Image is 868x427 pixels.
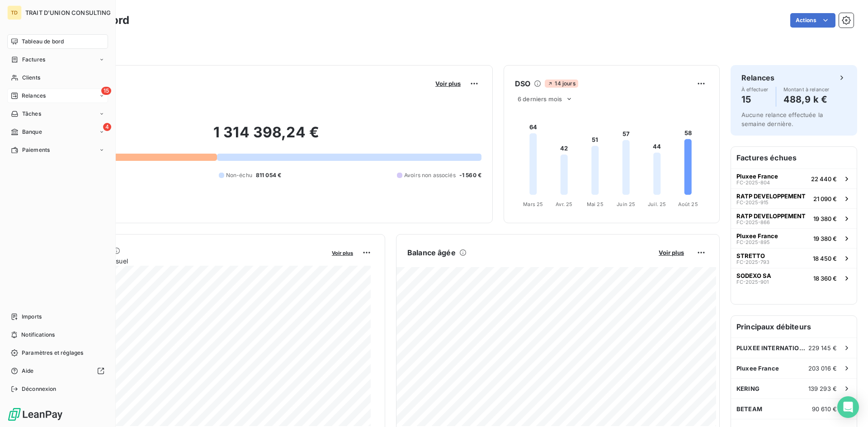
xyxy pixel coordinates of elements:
[22,74,40,82] span: Clients
[25,9,111,16] span: TRAIT D'UNION CONSULTING
[808,344,837,352] span: 229 145 €
[741,92,769,107] h4: 15
[407,247,456,258] h6: Balance âgée
[731,188,857,208] button: RATP DEVELOPPEMENTFC-2025-91521 090 €
[21,331,55,339] span: Notifications
[226,171,252,179] span: Non-échu
[256,171,281,179] span: 811 054 €
[7,143,108,157] a: Paiements
[736,232,778,239] span: Pluxee France
[22,38,64,46] span: Tableau de bord
[837,396,859,418] div: Open Intercom Messenger
[731,147,857,169] h6: Factures échues
[736,272,771,279] span: SODEXO SA
[731,169,857,188] button: Pluxee FranceFC-2025-80422 440 €
[22,56,45,64] span: Factures
[545,80,578,88] span: 14 jours
[731,208,857,228] button: RATP DEVELOPPEMENTFC-2025-86619 380 €
[736,180,770,185] span: FC-2025-804
[51,123,481,150] h2: 1 314 398,24 €
[731,268,857,288] button: SODEXO SAFC-2025-90118 360 €
[22,385,57,393] span: Déconnexion
[523,201,543,207] tspan: Mars 25
[617,201,635,207] tspan: Juin 25
[741,72,774,83] h6: Relances
[648,201,666,207] tspan: Juil. 25
[736,252,765,259] span: STRETTO
[435,80,461,87] span: Voir plus
[813,255,837,262] span: 18 450 €
[459,171,481,179] span: -1 560 €
[736,192,806,200] span: RATP DEVELOPPEMENT
[813,195,837,202] span: 21 090 €
[7,34,108,49] a: Tableau de bord
[7,364,108,378] a: Aide
[736,365,779,372] span: Pluxee France
[22,146,50,154] span: Paiements
[7,107,108,121] a: Tâches
[329,249,356,257] button: Voir plus
[51,256,325,266] span: Chiffre d'affaires mensuel
[731,228,857,248] button: Pluxee FranceFC-2025-89519 380 €
[790,13,835,28] button: Actions
[811,175,837,183] span: 22 440 €
[736,220,770,225] span: FC-2025-866
[783,92,830,107] h4: 488,9 k €
[736,259,769,265] span: FC-2025-793
[556,201,572,207] tspan: Avr. 25
[741,111,823,127] span: Aucune relance effectuée la semaine dernière.
[518,95,562,103] span: 6 derniers mois
[22,349,83,357] span: Paramètres et réglages
[736,279,769,285] span: FC-2025-901
[587,201,604,207] tspan: Mai 25
[22,313,42,321] span: Imports
[7,52,108,67] a: Factures
[731,248,857,268] button: STRETTOFC-2025-79318 450 €
[404,171,456,179] span: Avoirs non associés
[736,385,759,392] span: KERING
[808,365,837,372] span: 203 016 €
[22,128,42,136] span: Banque
[7,89,108,103] a: 15Relances
[7,5,22,20] div: TD
[741,87,769,92] span: À effectuer
[103,123,111,131] span: 4
[22,92,46,100] span: Relances
[515,78,530,89] h6: DSO
[813,235,837,242] span: 19 380 €
[731,316,857,338] h6: Principaux débiteurs
[7,310,108,324] a: Imports
[813,215,837,222] span: 19 380 €
[813,275,837,282] span: 18 360 €
[656,249,687,257] button: Voir plus
[101,87,111,95] span: 15
[22,367,34,375] span: Aide
[7,407,63,422] img: Logo LeanPay
[678,201,698,207] tspan: Août 25
[659,249,684,256] span: Voir plus
[7,125,108,139] a: 4Banque
[736,344,808,352] span: PLUXEE INTERNATIONAL
[7,70,108,85] a: Clients
[736,200,769,205] span: FC-2025-915
[332,250,353,256] span: Voir plus
[783,87,830,92] span: Montant à relancer
[736,173,778,180] span: Pluxee France
[736,239,770,245] span: FC-2025-895
[7,346,108,360] a: Paramètres et réglages
[736,212,806,220] span: RATP DEVELOPPEMENT
[808,385,837,392] span: 139 293 €
[433,80,463,88] button: Voir plus
[22,110,41,118] span: Tâches
[812,405,837,413] span: 90 610 €
[736,405,762,413] span: BETEAM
